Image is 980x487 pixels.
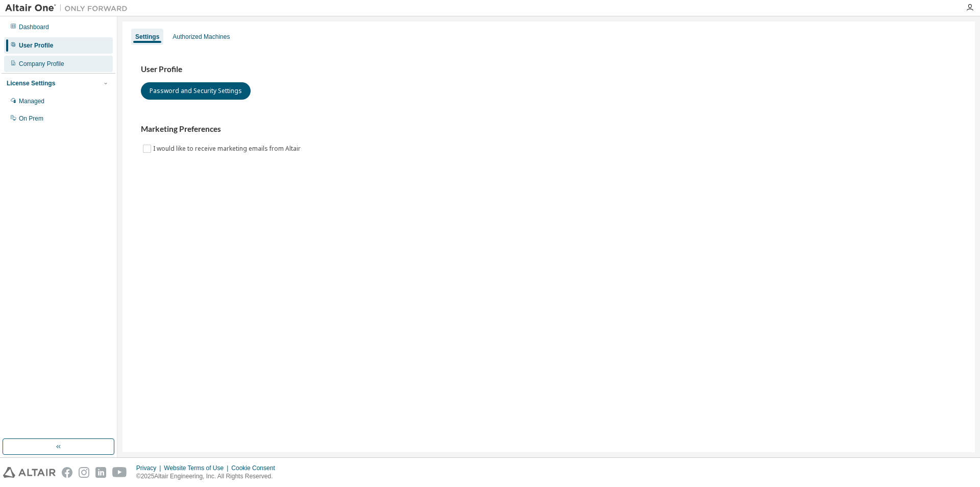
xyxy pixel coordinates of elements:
p: © 2025 Altair Engineering, Inc. All Rights Reserved. [136,472,281,481]
div: Privacy [136,464,164,472]
h3: Marketing Preferences [141,124,957,134]
img: Altair One [5,3,133,13]
div: License Settings [7,79,55,87]
div: User Profile [19,41,53,50]
img: facebook.svg [62,467,72,478]
button: Password and Security Settings [141,82,251,100]
div: Dashboard [19,23,49,31]
img: linkedin.svg [95,467,106,478]
div: Cookie Consent [231,464,281,472]
h3: User Profile [141,64,957,75]
div: Company Profile [19,60,64,68]
img: instagram.svg [79,467,89,478]
label: I would like to receive marketing emails from Altair [153,143,303,155]
div: Managed [19,97,44,105]
img: altair_logo.svg [3,467,56,478]
img: youtube.svg [112,467,127,478]
div: On Prem [19,114,43,123]
div: Authorized Machines [173,33,230,41]
div: Website Terms of Use [164,464,231,472]
div: Settings [135,33,159,41]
